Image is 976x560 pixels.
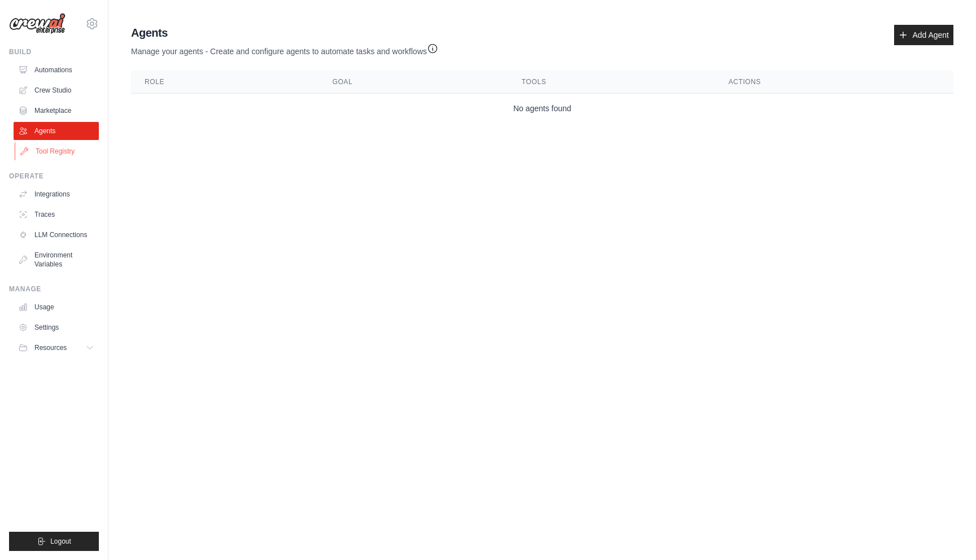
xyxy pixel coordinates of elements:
[9,532,99,551] button: Logout
[14,61,99,79] a: Automations
[15,142,100,160] a: Tool Registry
[715,71,953,94] th: Actions
[14,122,99,140] a: Agents
[508,71,715,94] th: Tools
[14,185,99,203] a: Integrations
[50,537,71,546] span: Logout
[9,47,99,56] div: Build
[14,339,99,357] button: Resources
[894,25,953,45] a: Add Agent
[14,81,99,99] a: Crew Studio
[34,343,67,352] span: Resources
[9,172,99,181] div: Operate
[14,226,99,244] a: LLM Connections
[319,71,508,94] th: Goal
[131,25,438,41] h2: Agents
[14,318,99,336] a: Settings
[131,94,953,124] td: No agents found
[14,246,99,273] a: Environment Variables
[14,102,99,120] a: Marketplace
[9,285,99,294] div: Manage
[14,205,99,224] a: Traces
[131,71,319,94] th: Role
[14,298,99,316] a: Usage
[9,13,66,34] img: Logo
[131,41,438,57] p: Manage your agents - Create and configure agents to automate tasks and workflows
